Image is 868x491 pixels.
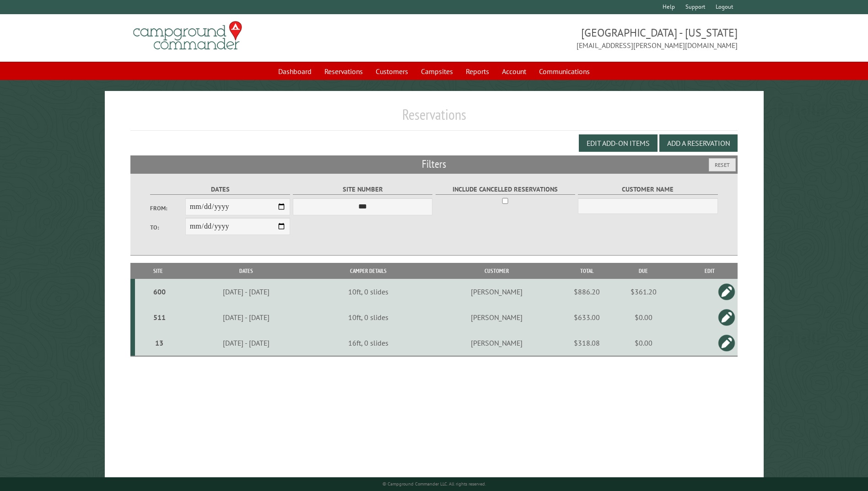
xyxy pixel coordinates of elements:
label: Customer Name [578,184,717,195]
td: $0.00 [605,304,682,330]
td: 10ft, 0 slides [312,279,425,304]
div: [DATE] - [DATE] [183,313,310,322]
a: Customers [370,63,414,80]
img: Campground Commander [130,18,245,53]
th: Customer [425,263,569,279]
h2: Filters [130,155,737,173]
td: $318.08 [569,330,605,356]
th: Camper Details [312,263,425,279]
td: 10ft, 0 slides [312,304,425,330]
th: Dates [181,263,312,279]
span: [GEOGRAPHIC_DATA] - [US_STATE] [EMAIL_ADDRESS][PERSON_NAME][DOMAIN_NAME] [434,25,738,51]
label: Dates [150,184,290,195]
small: © Campground Commander LLC. All rights reserved. [383,481,486,487]
a: Reports [460,63,495,80]
td: $886.20 [569,279,605,304]
a: Communications [534,63,595,80]
td: $361.20 [605,279,682,304]
a: Campsites [415,63,458,80]
a: Account [496,63,532,80]
th: Edit [682,263,738,279]
button: Reset [709,158,736,171]
h1: Reservations [130,106,737,131]
div: [DATE] - [DATE] [183,338,310,347]
label: To: [150,223,185,232]
th: Total [569,263,605,279]
div: 511 [139,313,179,322]
div: [DATE] - [DATE] [183,287,310,296]
td: $0.00 [605,330,682,356]
div: 600 [139,287,179,296]
th: Site [135,263,181,279]
td: [PERSON_NAME] [425,279,569,304]
td: $633.00 [569,304,605,330]
button: Edit Add-on Items [579,134,658,152]
button: Add a Reservation [659,134,738,152]
label: From: [150,204,185,213]
th: Due [605,263,682,279]
a: Dashboard [273,63,317,80]
td: [PERSON_NAME] [425,304,569,330]
div: 13 [139,338,179,347]
a: Reservations [319,63,368,80]
td: 16ft, 0 slides [312,330,425,356]
label: Include Cancelled Reservations [436,184,575,195]
td: [PERSON_NAME] [425,330,569,356]
label: Site Number [293,184,432,195]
